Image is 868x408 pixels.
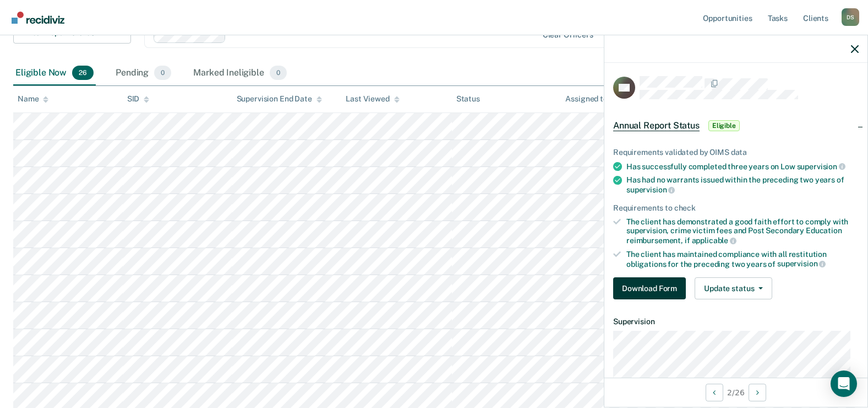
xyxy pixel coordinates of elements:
[613,277,686,299] button: Download Form
[797,162,845,171] span: supervision
[613,277,690,299] a: Navigate to form link
[708,120,740,131] span: Eligible
[842,8,859,26] div: D S
[13,61,96,85] div: Eligible Now
[842,8,859,26] button: Profile dropdown button
[346,94,399,104] div: Last Viewed
[604,108,867,143] div: Annual Report StatusEligible
[692,236,736,245] span: applicable
[18,94,48,104] div: Name
[749,384,766,401] button: Next Opportunity
[154,66,171,80] span: 0
[613,203,859,213] div: Requirements to check
[12,12,64,24] img: Recidiviz
[565,94,617,104] div: Assigned to
[613,148,859,157] div: Requirements validated by OIMS data
[706,384,723,401] button: Previous Opportunity
[113,61,173,85] div: Pending
[626,250,859,269] div: The client has maintained compliance with all restitution obligations for the preceding two years of
[626,185,675,194] span: supervision
[604,378,867,407] div: 2 / 26
[237,94,322,104] div: Supervision End Date
[626,162,859,171] div: Has successfully completed three years on Low
[626,175,859,194] div: Has had no warrants issued within the preceding two years of
[72,66,94,80] span: 26
[456,94,480,104] div: Status
[613,120,700,131] span: Annual Report Status
[270,66,287,80] span: 0
[831,371,857,397] div: Open Intercom Messenger
[191,61,289,85] div: Marked Ineligible
[777,259,826,268] span: supervision
[626,217,859,245] div: The client has demonstrated a good faith effort to comply with supervision, crime victim fees and...
[695,277,772,299] button: Update status
[613,317,859,326] dt: Supervision
[127,94,150,104] div: SID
